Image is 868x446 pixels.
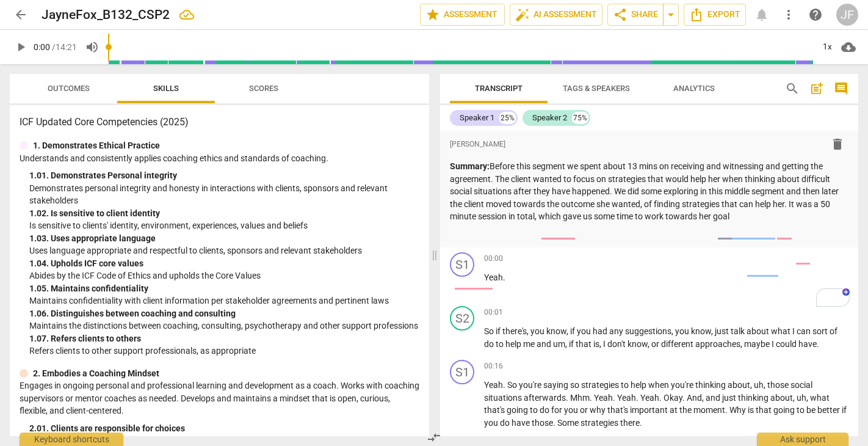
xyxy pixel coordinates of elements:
div: Speaker 2 [532,112,567,124]
span: , [806,393,810,403]
span: those [532,418,553,428]
span: thinking [738,393,770,403]
span: of [830,326,837,336]
button: Add summary [807,79,826,98]
div: Keyboard shortcuts [20,433,123,446]
span: different [661,339,695,349]
span: , [565,339,569,349]
span: , [764,380,767,390]
span: better [817,405,842,415]
span: Skills [153,84,179,93]
span: be [806,405,817,415]
span: about [728,380,750,390]
span: you're [671,380,695,390]
span: Yeah [594,393,613,403]
span: Transcript [475,84,523,93]
span: if [569,339,576,349]
span: if [496,326,502,336]
span: , [740,339,744,349]
span: , [527,326,530,336]
span: and [706,393,722,403]
button: Search [783,79,802,98]
span: to [797,405,806,415]
h2: JayneFox_B132_CSP2 [42,7,170,23]
span: the [679,405,693,415]
div: 1x [816,37,839,57]
span: volume_up [85,40,99,54]
span: , [648,339,651,349]
span: . [503,380,507,390]
div: Ask support [757,433,848,446]
button: Export [684,4,746,26]
span: . [566,393,570,403]
span: if [570,326,577,336]
span: know [691,326,711,336]
span: um [553,339,565,349]
span: have [798,339,817,349]
div: Speaker 1 [460,112,494,124]
span: Assessment [425,7,499,22]
button: AI Assessment [510,4,602,26]
span: don't [607,339,627,349]
div: 2. 01. Clients are responsible for choices [29,422,419,435]
p: Abides by the ICF Code of Ethics and upholds the Core Values [29,269,419,282]
div: 75% [572,112,588,124]
span: what [771,326,792,336]
span: those [767,380,790,390]
span: , [750,380,754,390]
span: , [793,393,797,403]
span: Export [689,7,740,22]
span: you [564,405,580,415]
span: , [711,326,715,336]
span: you [530,326,546,336]
p: 1. Demonstrates Ethical Practice [33,139,160,152]
span: talk [731,326,747,336]
p: Engages in ongoing personal and professional learning and development as a coach. Works with coac... [20,379,419,417]
p: Maintains the distinctions between coaching, consulting, psychotherapy and other support professions [29,320,419,332]
span: . [636,393,640,403]
span: that's [484,405,507,415]
span: thinking [695,380,728,390]
div: JF [836,4,858,26]
span: help [631,380,648,390]
span: just [715,326,731,336]
span: I [603,339,607,349]
span: I [792,326,797,336]
span: Analytics [673,84,715,93]
span: saying [543,380,570,390]
span: uh [754,380,764,390]
span: , [671,326,675,336]
span: know [546,326,566,336]
div: Change speaker [450,360,474,384]
span: if [842,405,847,415]
span: Mhm [570,393,590,403]
span: 0:00 [34,42,50,52]
span: comment [834,81,848,96]
span: 00:01 [484,307,503,318]
span: . [725,405,729,415]
span: so [570,380,581,390]
span: Okay [664,393,682,403]
span: So [507,380,519,390]
div: Change speaker [450,252,474,277]
span: auto_fix_high [515,7,530,22]
p: 2. Embodies a Coaching Mindset [33,367,159,380]
span: strategies [580,418,620,428]
p: Demonstrates personal integrity and honesty in interactions with clients, sponsors and relevant s... [29,182,419,207]
button: Show/Hide comments [831,79,851,98]
span: when [648,380,671,390]
span: , [599,339,603,349]
div: 1. 07. Refers clients to others [29,332,419,345]
span: So [484,326,496,336]
div: Change speaker [450,306,474,331]
span: for [551,405,564,415]
button: Sharing summary [663,4,679,26]
span: that [756,405,773,415]
span: Yeah [484,380,503,390]
span: Scores [249,84,278,93]
span: you [675,326,691,336]
span: me [523,339,537,349]
span: . [503,272,505,282]
span: cloud_download [841,40,856,54]
a: Help [805,4,826,26]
